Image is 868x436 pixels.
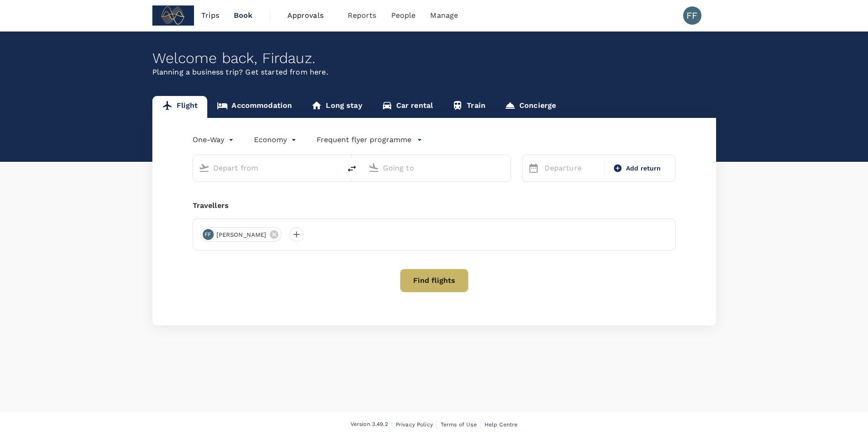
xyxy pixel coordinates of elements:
[152,5,194,26] img: Subdimension Pte Ltd
[372,96,443,118] a: Car rental
[485,421,518,428] span: Help Centre
[152,67,716,78] p: Planning a business trip? Get started from here.
[211,230,272,239] span: [PERSON_NAME]
[287,10,333,21] span: Approvals
[485,420,518,430] a: Help Centre
[441,420,477,430] a: Terms of Use
[207,96,302,118] a: Accommodation
[203,229,214,240] div: FF
[391,10,416,21] span: People
[545,163,598,174] p: Departure
[504,167,506,169] button: Open
[152,50,716,67] div: Welcome back , Firdauz .
[234,10,253,21] span: Book
[396,421,433,428] span: Privacy Policy
[383,161,491,175] input: Going to
[317,134,411,145] p: Frequent flyer programme
[254,133,298,147] div: Economy
[213,161,322,175] input: Depart from
[341,158,363,180] button: delete
[683,6,701,25] div: FF
[193,200,676,211] div: Travellers
[317,134,422,145] button: Frequent flyer programme
[400,269,469,292] button: Find flights
[201,10,219,21] span: Trips
[152,96,208,118] a: Flight
[193,133,236,147] div: One-Way
[442,96,495,118] a: Train
[200,227,282,242] div: FF[PERSON_NAME]
[350,420,388,429] span: Version 3.49.2
[396,420,433,430] a: Privacy Policy
[348,10,377,21] span: Reports
[430,10,458,21] span: Manage
[441,421,477,428] span: Terms of Use
[495,96,566,118] a: Concierge
[626,164,661,173] span: Add return
[302,96,372,118] a: Long stay
[334,167,336,169] button: Open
